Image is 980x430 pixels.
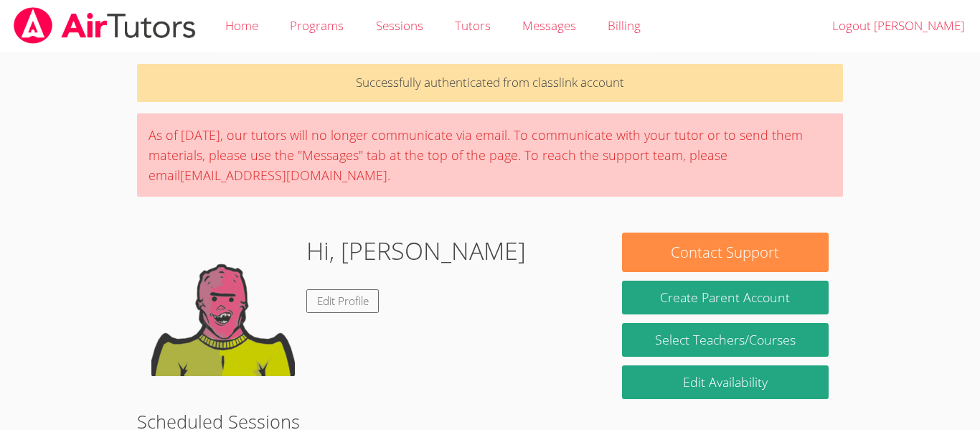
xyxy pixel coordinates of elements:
[306,233,526,269] h1: Hi, [PERSON_NAME]
[137,64,843,102] p: Successfully authenticated from classlink account
[622,365,829,399] a: Edit Availability
[522,17,576,34] span: Messages
[622,281,829,314] button: Create Parent Account
[622,323,829,357] a: Select Teachers/Courses
[151,233,295,376] img: default.png
[306,289,380,313] a: Edit Profile
[12,7,197,44] img: airtutors_banner-c4298cdbf04f3fff15de1276eac7730deb9818008684d7c2e4769d2f7ddbe033.png
[622,233,829,272] button: Contact Support
[137,113,843,197] div: As of [DATE], our tutors will no longer communicate via email. To communicate with your tutor or ...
